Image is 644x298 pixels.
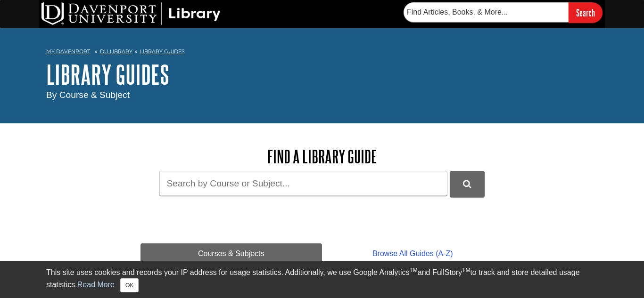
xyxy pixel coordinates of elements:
[569,2,603,23] input: Search
[463,180,471,188] i: Search Library Guides
[46,267,598,292] div: This site uses cookies and records your IP address for usage statistics. Additionally, we use Goo...
[140,147,504,166] h2: Find a Library Guide
[46,45,598,60] nav: breadcrumb
[46,60,598,89] h1: Library Guides
[46,89,598,102] div: By Course & Subject
[409,267,417,274] sup: TM
[120,278,139,292] button: Close
[41,2,221,25] img: DU Library
[77,281,115,289] a: Read More
[462,267,470,274] sup: TM
[140,48,185,55] a: Library Guides
[46,48,90,56] a: My Davenport
[322,243,504,264] a: Browse All Guides (A-Z)
[140,243,322,264] a: Courses & Subjects
[404,2,569,22] input: Find Articles, Books, & More...
[159,171,447,196] input: Search by Course or Subject...
[100,48,132,55] a: DU Library
[404,2,603,23] form: Searches DU Library's articles, books, and more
